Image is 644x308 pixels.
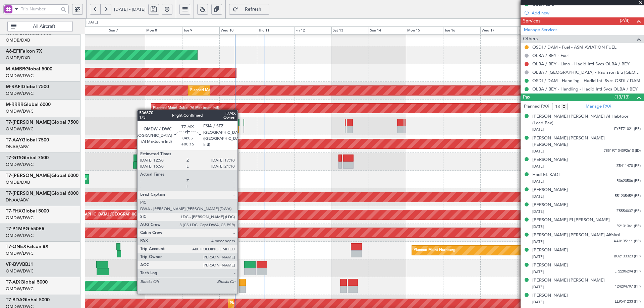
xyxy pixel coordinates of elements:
[6,156,49,160] a: T7-GTSGlobal 7500
[87,20,98,25] div: [DATE]
[6,233,34,239] a: OMDW/DWC
[616,208,641,214] span: Z5554037 (PP)
[6,102,51,107] a: M-RRRRGlobal 6000
[532,224,544,229] span: [DATE]
[614,126,641,132] span: FYPF71021 (PP)
[6,73,34,79] a: OMDW/DWC
[114,6,146,12] span: [DATE] - [DATE]
[257,26,294,35] div: Thu 11
[145,26,182,35] div: Mon 8
[614,269,641,274] span: LR2286294 (PP)
[6,268,34,274] a: OMDW/DWC
[613,239,641,244] span: AA0135111 (PP)
[6,262,22,267] span: VP-BVV
[6,120,51,125] span: T7-[PERSON_NAME]
[6,67,52,71] a: M-AMBRGlobal 5000
[414,245,455,255] div: Planned Maint Nurnberg
[18,24,70,29] span: All Aircraft
[6,49,20,54] span: A6-EFI
[532,277,605,284] div: [PERSON_NAME] [PERSON_NAME]
[6,173,51,178] span: T7-[PERSON_NAME]
[6,120,78,125] a: T7-[PERSON_NAME]Global 7500
[532,209,544,214] span: [DATE]
[6,108,34,114] a: OMDW/DWC
[532,269,544,274] span: [DATE]
[532,247,568,254] div: [PERSON_NAME]
[615,193,641,199] span: 551235459 (PP)
[70,26,108,35] div: Sat 6
[532,202,568,208] div: [PERSON_NAME]
[331,26,369,35] div: Sat 13
[6,67,25,71] span: M-AMBR
[616,163,641,169] span: Z5411470 (PP)
[6,209,49,213] a: T7-FHXGlobal 5000
[6,280,48,285] a: T7-AIXGlobal 5000
[614,178,641,184] span: LR3623506 (PP)
[7,21,73,32] button: All Aircraft
[6,191,51,196] span: T7-[PERSON_NAME]
[6,162,34,168] a: OMDW/DWC
[518,26,555,35] div: Thu 18
[532,61,630,67] a: OLBA / BEY - Limo - Hadid Intl Svcs OLBA / BEY
[532,262,568,269] div: [PERSON_NAME]
[532,69,641,75] a: OLBA / [GEOGRAPHIC_DATA] - Radisson Blu [GEOGRAPHIC_DATA] [GEOGRAPHIC_DATA] OLBA / BEY
[6,209,22,213] span: T7-FHX
[532,53,569,58] a: OLBA / BEY - Fuel
[161,192,227,202] div: Planned Maint Dubai (Al Maktoum Intl)
[6,298,50,302] a: T7-BDAGlobal 5000
[108,26,145,35] div: Sun 7
[532,10,641,16] div: Add new
[615,299,641,305] span: LL9541233 (PP)
[614,224,641,229] span: LR2131361 (PP)
[523,94,530,101] span: Pax
[45,210,150,220] div: Planned Maint [GEOGRAPHIC_DATA] ([GEOGRAPHIC_DATA])
[6,244,49,249] a: T7-ONEXFalcon 8X
[6,90,34,97] a: OMDW/DWC
[6,280,20,285] span: T7-AIX
[614,254,641,259] span: BU2133323 (PP)
[6,138,49,142] a: T7-AAYGlobal 7500
[6,49,42,54] a: A6-EFIFalcon 7X
[480,26,518,35] div: Wed 17
[21,4,59,14] input: Trip Number
[219,26,257,35] div: Wed 10
[615,284,641,290] span: 124294797 (PP)
[369,26,406,35] div: Sun 14
[443,26,480,35] div: Tue 16
[532,135,641,148] div: [PERSON_NAME] [PERSON_NAME] [PERSON_NAME]
[6,286,34,292] a: OMDW/DWC
[6,244,26,249] span: T7-ONEX
[6,191,78,196] a: T7-[PERSON_NAME]Global 6000
[6,227,25,231] span: T7-P1MP
[6,215,34,221] a: OMDW/DWC
[532,179,544,184] span: [DATE]
[6,250,34,256] a: OMDW/DWC
[6,144,29,150] a: DNAA/ABV
[604,148,641,154] span: 785197104092610 (ID)
[532,149,544,154] span: [DATE]
[6,84,49,89] a: M-RAFIGlobal 7500
[6,197,29,203] a: DNAA/ABV
[532,285,544,290] span: [DATE]
[239,7,267,12] span: Refresh
[532,187,568,193] div: [PERSON_NAME]
[532,292,568,299] div: [PERSON_NAME]
[6,262,33,267] a: VP-BVVBBJ1
[6,55,30,61] a: OMDB/DXB
[6,138,22,142] span: T7-AAY
[406,26,443,35] div: Mon 15
[620,17,630,24] span: (2/4)
[532,127,544,132] span: [DATE]
[6,102,23,107] span: M-RRRR
[6,179,30,185] a: OMDB/DXB
[532,157,568,163] div: [PERSON_NAME]
[532,300,544,305] span: [DATE]
[586,103,611,110] a: Manage PAX
[6,173,78,178] a: T7-[PERSON_NAME]Global 6000
[190,85,256,96] div: Planned Maint Dubai (Al Maktoum Intl)
[6,156,21,160] span: T7-GTS
[532,217,610,224] div: [PERSON_NAME] El [PERSON_NAME]
[532,254,544,259] span: [DATE]
[532,232,620,239] div: [PERSON_NAME] [PERSON_NAME] Alfalasi
[6,298,22,302] span: T7-BDA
